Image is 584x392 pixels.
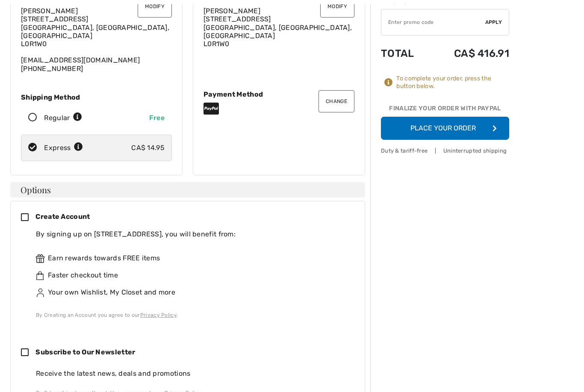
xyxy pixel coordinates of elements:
button: Change [319,90,354,112]
span: Free [149,114,165,122]
img: ownWishlist.svg [36,289,44,297]
div: Shipping Method [21,93,172,101]
div: Duty & tariff-free | Uninterrupted shipping [381,147,509,155]
input: Promo code [381,9,485,35]
div: Faster checkout time [36,270,348,280]
div: Express [44,143,83,153]
div: CA$ 14.95 [131,143,165,153]
td: Total [381,39,429,68]
button: Place Your Order [381,117,509,140]
td: CA$ 416.91 [429,39,509,68]
div: Your own Wishlist, My Closet and more [36,287,348,298]
div: Earn rewards towards FREE items [36,253,348,263]
div: By Creating an Account you agree to our . [36,311,348,319]
div: Receive the latest news, deals and promotions [36,368,354,379]
img: faster.svg [36,271,44,280]
span: [STREET_ADDRESS] [GEOGRAPHIC_DATA], [GEOGRAPHIC_DATA], [GEOGRAPHIC_DATA] L0R1W0 [204,15,352,48]
span: Create Account [35,212,90,221]
div: Regular [44,113,82,123]
span: Apply [485,18,502,26]
h4: Options [10,182,365,197]
a: [PHONE_NUMBER] [21,65,83,73]
a: Privacy Policy [140,312,177,318]
span: [PERSON_NAME] [204,7,260,15]
img: rewards.svg [36,254,44,263]
span: [STREET_ADDRESS] [GEOGRAPHIC_DATA], [GEOGRAPHIC_DATA], [GEOGRAPHIC_DATA] L0R1W0 [21,15,169,48]
span: Subscribe to Our Newsletter [35,348,135,356]
div: Payment Method [204,90,354,98]
div: To complete your order, press the button below. [396,75,509,90]
div: Finalize Your Order with PayPal [381,104,509,117]
span: [PERSON_NAME] [21,7,78,15]
div: [EMAIL_ADDRESS][DOMAIN_NAME] [21,7,172,73]
div: By signing up on [STREET_ADDRESS], you will benefit from: [36,229,348,239]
